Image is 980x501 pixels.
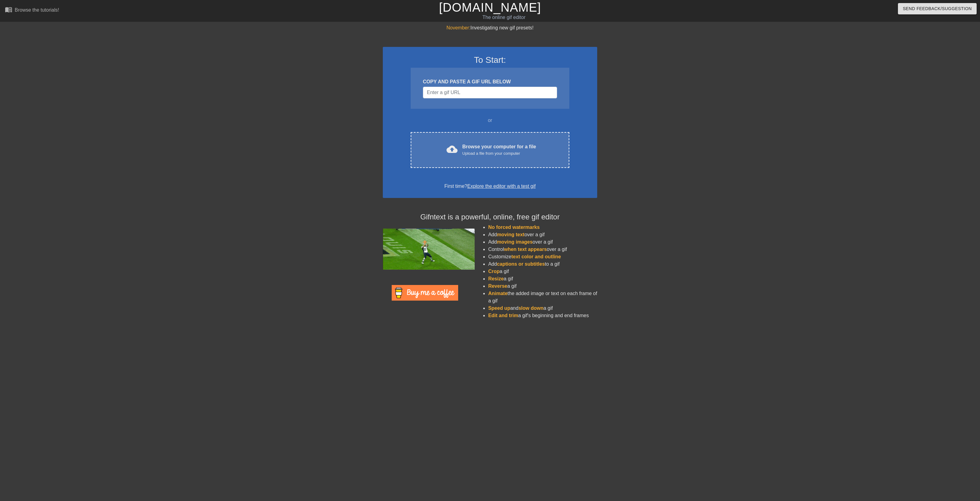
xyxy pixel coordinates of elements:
[497,232,525,237] span: moving text
[447,144,458,155] span: cloud_upload
[423,78,557,85] div: COPY AND PASTE A GIF URL BELOW
[439,1,541,14] a: [DOMAIN_NAME]
[383,24,597,32] div: Investigating new gif presets!
[488,290,597,305] li: the added image or text on each frame of a gif
[488,269,499,274] span: Crop
[488,283,507,289] span: Reverse
[511,254,561,259] span: text color and outline
[462,150,536,157] div: Upload a file from your computer
[488,283,597,290] li: a gif
[383,229,475,270] img: football_small.gif
[488,291,507,296] span: Animate
[488,268,597,275] li: a gif
[903,5,972,13] span: Send Feedback/Suggestion
[488,276,504,281] span: Resize
[5,6,59,15] a: Browse the tutorials!
[488,246,597,253] li: Control over a gif
[518,306,544,311] span: slow down
[488,306,510,311] span: Speed up
[462,143,536,157] div: Browse your computer for a file
[383,213,597,222] h4: Gifntext is a powerful, online, free gif editor
[467,184,536,189] a: Explore the editor with a test gif
[423,87,557,98] input: Username
[488,231,597,238] li: Add over a gif
[5,6,12,13] span: menu_book
[391,55,589,65] h3: To Start:
[497,261,545,267] span: captions or subtitles
[488,253,597,260] li: Customize
[447,25,470,30] span: November:
[15,7,59,13] div: Browse the tutorials!
[399,117,581,124] div: or
[488,275,597,283] li: a gif
[488,260,597,268] li: Add to a gif
[488,238,597,246] li: Add over a gif
[488,312,597,319] li: a gif's beginning and end frames
[488,305,597,312] li: and a gif
[504,247,547,252] span: when text appears
[497,239,533,245] span: moving images
[330,14,678,21] div: The online gif editor
[898,3,977,14] button: Send Feedback/Suggestion
[392,285,458,301] img: Buy Me A Coffee
[391,183,589,190] div: First time?
[488,313,518,318] span: Edit and trim
[488,225,540,230] span: No forced watermarks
